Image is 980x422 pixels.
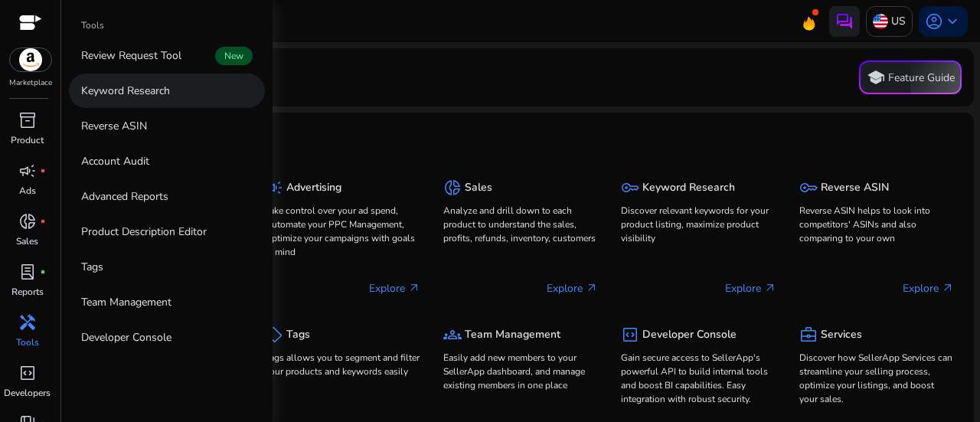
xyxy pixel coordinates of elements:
[821,329,862,342] h5: Services
[9,77,52,89] p: Marketplace
[81,329,171,345] p: Developer Console
[286,329,310,342] h5: Tags
[799,178,818,197] span: key
[40,218,46,224] span: fiber_manual_record
[11,133,44,147] p: Product
[40,168,46,174] span: fiber_manual_record
[903,280,954,296] p: Explore
[621,351,776,406] p: Gain secure access to SellerApp's powerful API to build internal tools and boost BI capabilities....
[81,83,170,99] p: Keyword Research
[16,335,39,349] p: Tools
[265,325,283,344] span: sell
[81,47,181,64] p: Review Request Tool
[621,178,639,197] span: key
[443,351,598,392] p: Easily add new members to your SellerApp dashboard, and manage existing members in one place
[40,269,46,275] span: fiber_manual_record
[11,285,44,299] p: Reports
[18,111,37,129] span: inventory_2
[942,282,954,294] span: arrow_outward
[799,325,818,344] span: business_center
[642,329,737,342] h5: Developer Console
[642,182,735,195] h5: Keyword Research
[586,282,598,294] span: arrow_outward
[888,70,955,86] p: Feature Guide
[81,259,103,275] p: Tags
[286,182,341,195] h5: Advertising
[10,48,51,71] img: amazon.svg
[891,8,906,34] p: US
[408,282,420,294] span: arrow_outward
[764,282,776,294] span: arrow_outward
[215,47,253,65] span: New
[443,204,598,245] p: Analyze and drill down to each product to understand the sales, profits, refunds, inventory, cust...
[799,204,954,245] p: Reverse ASIN helps to look into competitors' ASINs and also comparing to your own
[4,386,51,400] p: Developers
[18,263,37,281] span: lab_profile
[859,61,962,94] button: schoolFeature Guide
[81,224,207,240] p: Product Description Editor
[465,182,492,195] h5: Sales
[18,364,37,382] span: code_blocks
[799,351,954,406] p: Discover how SellerApp Services can streamline your selling process, optimize your listings, and ...
[867,68,885,87] span: school
[19,184,36,198] p: Ads
[81,153,149,169] p: Account Audit
[81,18,104,32] p: Tools
[265,178,283,197] span: campaign
[16,234,38,248] p: Sales
[369,280,420,296] p: Explore
[18,162,37,180] span: campaign
[621,204,776,245] p: Discover relevant keywords for your product listing, maximize product visibility
[465,329,560,342] h5: Team Management
[81,118,147,134] p: Reverse ASIN
[18,313,37,332] span: handyman
[821,182,889,195] h5: Reverse ASIN
[873,14,888,29] img: us.svg
[443,325,462,344] span: groups
[81,294,171,310] p: Team Management
[81,188,168,204] p: Advanced Reports
[18,212,37,231] span: donut_small
[443,178,462,197] span: donut_small
[943,12,962,31] span: keyboard_arrow_down
[925,12,943,31] span: account_circle
[621,325,639,344] span: code_blocks
[547,280,598,296] p: Explore
[725,280,776,296] p: Explore
[265,204,420,259] p: Take control over your ad spend, Automate your PPC Management, Optimize your campaigns with goals...
[265,351,420,378] p: Tags allows you to segment and filter your products and keywords easily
